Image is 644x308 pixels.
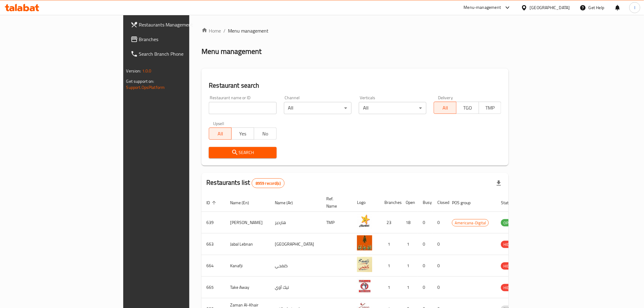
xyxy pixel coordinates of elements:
[225,233,270,255] td: Jabal Lebnan
[126,32,231,47] a: Branches
[270,212,321,233] td: هارديز
[284,102,352,114] div: All
[492,176,506,191] div: Export file
[357,235,372,250] img: Jabal Lebnan
[380,212,401,233] td: 23
[432,212,447,233] td: 0
[252,180,284,186] span: 8959 record(s)
[418,233,432,255] td: 0
[213,121,224,126] label: Upsell
[126,17,231,32] a: Restaurants Management
[401,255,418,277] td: 1
[459,103,477,112] span: TGO
[401,193,418,212] th: Open
[225,277,270,298] td: Take Away
[326,195,345,210] span: Ref. Name
[209,128,232,140] button: All
[209,81,501,90] h2: Restaurant search
[234,129,252,138] span: Yes
[481,103,499,112] span: TMP
[401,277,418,298] td: 1
[380,193,401,212] th: Branches
[380,277,401,298] td: 1
[418,193,432,212] th: Busy
[464,4,501,11] div: Menu-management
[456,102,479,114] button: TGO
[357,257,372,272] img: Kanafji
[201,47,261,56] h2: Menu management
[225,255,270,277] td: Kanafji
[501,219,516,226] span: OPEN
[418,277,432,298] td: 0
[434,102,457,114] button: All
[212,129,229,138] span: All
[206,178,285,188] h2: Restaurants list
[252,178,285,188] div: Total records count
[357,278,372,294] img: Take Away
[139,50,226,58] span: Search Branch Phone
[270,255,321,277] td: كنفجي
[139,21,226,28] span: Restaurants Management
[401,233,418,255] td: 1
[380,233,401,255] td: 1
[254,128,277,140] button: No
[225,212,270,233] td: [PERSON_NAME]
[321,212,352,233] td: TMP
[432,255,447,277] td: 0
[126,47,231,61] a: Search Branch Phone
[357,214,372,229] img: Hardee's
[432,193,447,212] th: Closed
[401,212,418,233] td: 18
[452,199,478,206] span: POS group
[436,103,454,112] span: All
[201,27,509,34] nav: breadcrumb
[352,193,380,212] th: Logo
[418,255,432,277] td: 0
[275,199,301,206] span: Name (Ar)
[479,102,502,114] button: TMP
[432,277,447,298] td: 0
[452,219,488,226] span: Americana-Digital
[142,67,152,75] span: 1.0.0
[418,212,432,233] td: 0
[530,4,570,11] div: [GEOGRAPHIC_DATA]
[126,67,141,75] span: Version:
[438,96,453,100] label: Delivery
[634,4,635,11] span: I
[126,83,165,91] a: Support.OpsPlatform
[501,284,519,291] span: HIDDEN
[206,199,218,206] span: ID
[139,36,226,43] span: Branches
[214,149,271,156] span: Search
[359,102,426,114] div: All
[432,233,447,255] td: 0
[257,129,274,138] span: No
[501,199,521,206] span: Status
[230,199,257,206] span: Name (En)
[270,233,321,255] td: [GEOGRAPHIC_DATA]
[126,77,154,85] span: Get support on:
[228,27,268,34] span: Menu management
[209,102,276,114] input: Search for restaurant name or ID..
[501,263,519,270] span: HIDDEN
[231,128,254,140] button: Yes
[501,241,519,248] span: HIDDEN
[380,255,401,277] td: 1
[270,277,321,298] td: تيك آوي
[209,147,276,158] button: Search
